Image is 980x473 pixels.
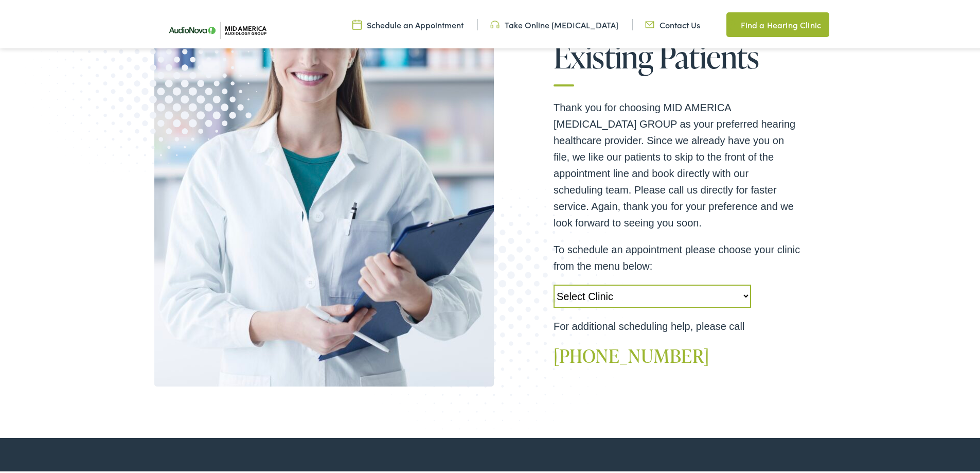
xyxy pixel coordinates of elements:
p: For additional scheduling help, please call [554,316,800,332]
p: Thank you for choosing MID AMERICA [MEDICAL_DATA] GROUP as your preferred hearing healthcare prov... [554,97,800,229]
a: Contact Us [645,17,700,28]
a: Take Online [MEDICAL_DATA] [490,17,618,28]
img: Bottom portion of a graphic image with a halftone pattern, adding to the site's aesthetic appeal. [358,177,630,457]
span: Existing [554,38,653,72]
img: utility icon [726,16,736,29]
img: utility icon [352,17,362,28]
a: Schedule an Appointment [352,17,464,28]
img: utility icon [490,17,500,28]
img: utility icon [645,17,654,28]
span: Patients [659,38,759,72]
a: Find a Hearing Clinic [726,10,829,35]
a: [PHONE_NUMBER] [554,341,709,366]
p: To schedule an appointment please choose your clinic from the menu below: [554,239,800,272]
